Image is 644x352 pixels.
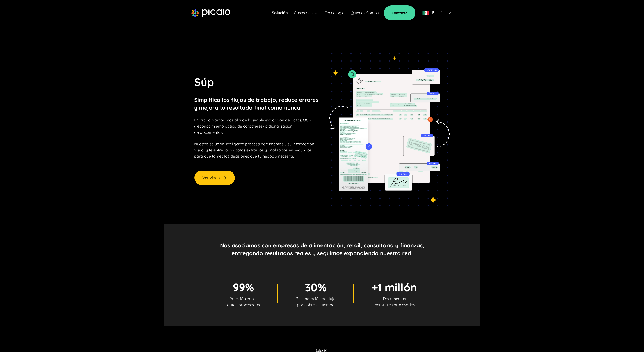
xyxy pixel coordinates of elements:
span: Súp [194,75,214,89]
p: 30% [296,279,336,296]
img: flag [448,12,451,14]
p: Precisión en los datos procesados [227,296,260,308]
button: Ver video [194,170,235,185]
a: Tecnología [325,10,345,16]
p: Nos asociamos con empresas de alimentación, retail, consultoría y finanzas, entregando resultados... [220,241,424,257]
a: Quiénes Somos [351,10,379,16]
a: Contacto [384,5,415,20]
p: Recuperación de flujo por cobro en tiempo [296,296,336,308]
a: Solución [272,10,288,16]
a: Casos de Uso [294,10,319,16]
p: 99% [227,279,260,296]
span: En Picaio, vamos más allá de la simple extracción de datos, OCR (reconocimiento óptico de caracte... [194,118,311,135]
button: flagEspañolflag [421,9,453,17]
img: picaio-logo [191,9,230,17]
p: Documentos mensuales procesados [372,296,417,308]
img: arrow-right [222,175,227,180]
img: flag [422,11,429,15]
p: Nuestra solución inteligente procesa documentos y su información visual y te entrega los datos ex... [194,141,314,159]
p: Simplifica los flujos de trabajo, reduce errores y mejora tu resultado final como nunca. [194,96,318,112]
img: tedioso-img [325,53,450,206]
p: +1 millón [372,279,417,296]
span: Español [432,10,445,16]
